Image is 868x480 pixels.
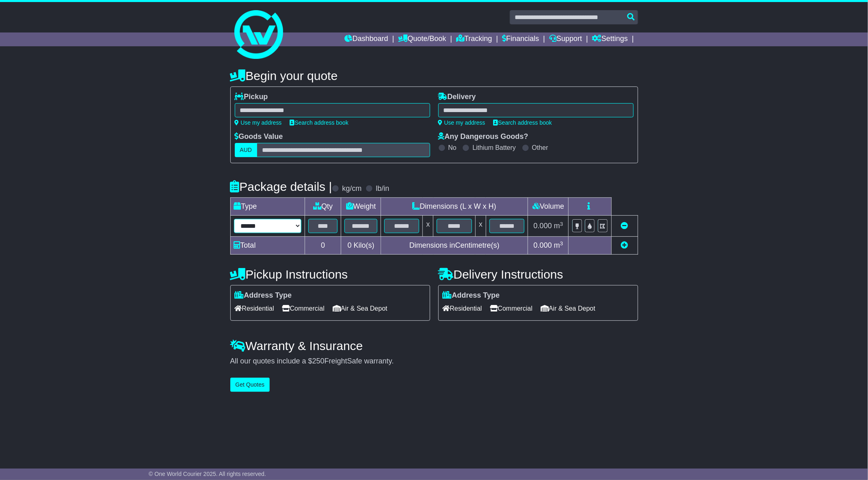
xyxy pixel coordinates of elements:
[621,241,628,249] a: Add new item
[560,221,563,227] sup: 3
[532,144,548,151] label: Other
[290,119,348,126] a: Search address book
[438,119,485,126] a: Use my address
[235,302,274,315] span: Residential
[230,180,332,193] h4: Package details |
[621,222,628,230] a: Remove this item
[230,357,638,366] div: All our quotes include a $ FreightSafe warranty.
[333,302,387,315] span: Air & Sea Depot
[235,291,292,300] label: Address Type
[230,378,270,392] button: Get Quotes
[494,119,552,126] a: Search address book
[534,222,552,230] span: 0.000
[423,216,433,237] td: x
[381,237,528,255] td: Dimensions in Centimetre(s)
[443,302,482,315] span: Residential
[448,144,457,151] label: No
[549,32,582,46] a: Support
[230,268,430,281] h4: Pickup Instructions
[235,132,283,141] label: Goods Value
[475,216,486,237] td: x
[376,184,389,193] label: lb/in
[235,93,268,102] label: Pickup
[235,143,258,157] label: AUD
[554,241,563,249] span: m
[438,132,528,141] label: Any Dangerous Goods?
[235,119,282,126] a: Use my address
[342,184,361,193] label: kg/cm
[472,144,516,151] label: Lithium Battery
[345,32,388,46] a: Dashboard
[541,302,595,315] span: Air & Sea Depot
[443,291,500,300] label: Address Type
[456,32,492,46] a: Tracking
[490,302,532,315] span: Commercial
[528,198,569,216] td: Volume
[230,198,305,216] td: Type
[398,32,446,46] a: Quote/Book
[381,198,528,216] td: Dimensions (L x W x H)
[230,69,638,82] h4: Begin your quote
[502,32,539,46] a: Financials
[438,93,476,102] label: Delivery
[341,198,381,216] td: Weight
[305,237,341,255] td: 0
[534,241,552,249] span: 0.000
[554,222,563,230] span: m
[560,240,563,246] sup: 3
[230,339,638,352] h4: Warranty & Insurance
[312,357,325,365] span: 250
[305,198,341,216] td: Qty
[592,32,628,46] a: Settings
[438,268,638,281] h4: Delivery Instructions
[230,237,305,255] td: Total
[149,471,266,477] span: © One World Courier 2025. All rights reserved.
[348,241,352,249] span: 0
[341,237,381,255] td: Kilo(s)
[282,302,325,315] span: Commercial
